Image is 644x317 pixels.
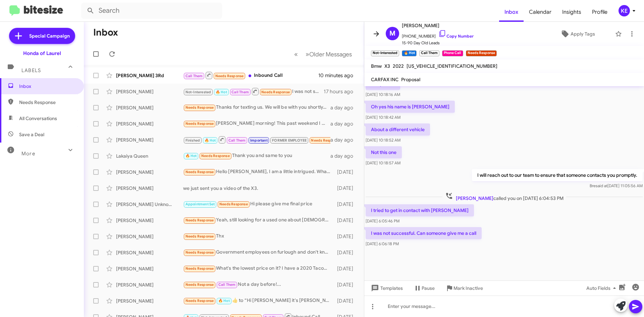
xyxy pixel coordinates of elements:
[524,2,557,22] a: Calendar
[366,123,430,136] p: About a different vehicle
[116,233,183,240] div: [PERSON_NAME]
[116,265,183,272] div: [PERSON_NAME]
[384,63,390,69] span: X3
[290,47,356,61] nav: Page navigation example
[116,137,183,143] div: [PERSON_NAME]
[228,138,246,143] span: Call Them
[183,71,318,80] div: Inbound Call
[185,74,203,78] span: Call Them
[334,201,359,208] div: [DATE]
[438,34,474,39] a: Copy Number
[311,138,339,143] span: Needs Response
[19,115,57,122] span: All Conversations
[557,2,587,22] a: Insights
[402,40,474,46] span: 15-90 Day Old Leads
[116,217,183,224] div: [PERSON_NAME]
[318,72,359,79] div: 10 minutes ago
[613,5,637,16] button: KE
[571,28,595,40] span: Apply Tags
[366,92,400,97] span: [DATE] 10:18:16 AM
[294,50,298,58] span: «
[587,2,613,22] span: Profile
[408,282,440,294] button: Pause
[590,183,643,188] span: Bre [DATE] 11:05:56 AM
[231,90,249,94] span: Call Them
[183,216,334,224] div: Yeah, still looking for a used one about [DEMOGRAPHIC_DATA] less than 50,000 miles all-wheel-driv...
[453,282,483,294] span: Mark Inactive
[23,50,61,57] div: Honda of Laurel
[9,28,75,44] a: Special Campaign
[218,282,236,287] span: Call Them
[219,202,248,206] span: Needs Response
[366,146,402,158] p: Not this one
[19,83,76,90] span: Inbox
[185,299,214,303] span: Needs Response
[334,169,359,175] div: [DATE]
[330,137,359,143] div: a day ago
[456,195,493,201] span: [PERSON_NAME]
[183,232,334,240] div: Thx
[116,249,183,256] div: [PERSON_NAME]
[440,282,488,294] button: Mark Inactive
[364,282,408,294] button: Templates
[472,169,643,181] p: I will reach out to our team to ensure that someone contacts you promptly.
[218,299,230,303] span: 🔥 Hot
[581,282,624,294] button: Auto Fields
[366,160,400,165] span: [DATE] 10:18:57 AM
[185,170,214,174] span: Needs Response
[183,185,334,192] div: we just sent you a video of the X3.
[402,50,416,56] small: 🔥 Hot
[216,90,227,94] span: 🔥 Hot
[185,282,214,287] span: Needs Response
[366,241,399,246] span: [DATE] 6:06:18 PM
[499,2,524,22] a: Inbox
[185,121,214,126] span: Needs Response
[402,21,474,30] span: [PERSON_NAME]
[402,30,474,40] span: [PHONE_NUMBER]
[371,50,399,56] small: Not-Interested
[116,153,183,159] div: Lakaiya Queen
[261,90,290,94] span: Needs Response
[272,138,307,143] span: FORMER EMPLOYEE
[19,99,76,106] span: Needs Response
[116,72,183,79] div: [PERSON_NAME] 3Rd
[183,249,334,256] div: Government employees on furlough and don't know what offers you have in place
[81,3,222,19] input: Search
[596,183,607,188] span: said at
[183,104,330,111] div: Thanks for texting us. We will be with you shortly. In the meantime, you can use this link to sav...
[116,185,183,192] div: [PERSON_NAME]
[442,192,566,202] span: called you on [DATE] 6:04:53 PM
[185,266,214,271] span: Needs Response
[422,282,435,294] span: Pause
[466,50,497,56] small: Needs Response
[183,152,330,160] div: Thank you and same to you
[19,131,44,138] span: Save a Deal
[334,265,359,272] div: [DATE]
[371,76,398,83] span: CARFAX INC
[185,202,215,206] span: Appointment Set
[185,138,200,143] span: Finished
[185,90,211,94] span: Not-Interested
[116,120,183,127] div: [PERSON_NAME]
[366,218,399,223] span: [DATE] 6:05:46 PM
[393,63,404,69] span: 2022
[407,63,497,69] span: [US_VEHICLE_IDENTIFICATION_NUMBER]
[183,200,334,208] div: Hi please give me final price
[116,298,183,304] div: [PERSON_NAME]
[183,87,324,96] div: I was not successful. Can someone give me a call
[116,88,183,95] div: [PERSON_NAME]
[324,88,359,95] div: 17 hours ago
[185,154,197,158] span: 🔥 Hot
[330,153,359,159] div: a day ago
[442,50,463,56] small: Phone Call
[334,217,359,224] div: [DATE]
[419,50,439,56] small: Call Them
[183,120,330,127] div: [PERSON_NAME] morning! This past weekend I purchased a Honda Ridgeline from you all! [PERSON_NAME...
[309,51,352,58] span: Older Messages
[334,249,359,256] div: [DATE]
[250,138,268,143] span: Important
[543,28,612,40] button: Apply Tags
[366,204,474,216] p: I tried to get in contact with [PERSON_NAME]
